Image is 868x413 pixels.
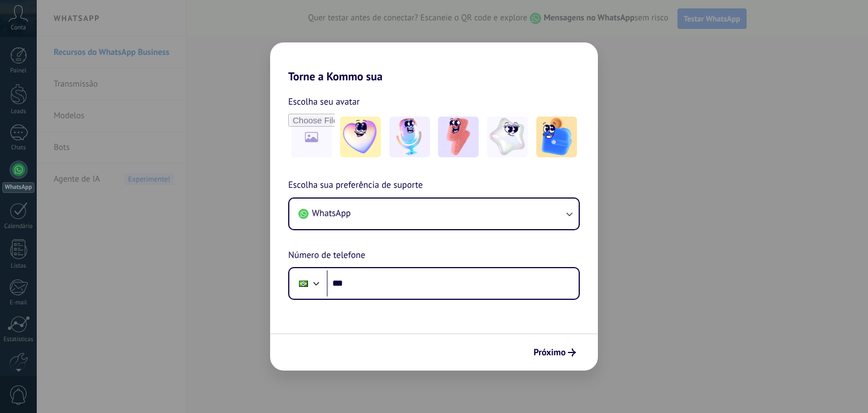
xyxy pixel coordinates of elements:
[340,117,381,157] img: -1.jpeg
[536,117,577,157] img: -5.jpeg
[288,178,423,193] span: Escolha sua preferência de suporte
[533,349,566,356] span: Próximo
[288,94,360,109] span: Escolha seu avatar
[487,117,528,157] img: -4.jpeg
[293,272,314,295] div: Brazil: + 55
[288,248,365,263] span: Número de telefone
[312,208,351,219] span: WhatsApp
[528,343,581,362] button: Próximo
[270,42,598,83] h2: Torne a Kommo sua
[389,117,430,157] img: -2.jpeg
[289,199,579,229] button: WhatsApp
[438,117,479,157] img: -3.jpeg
